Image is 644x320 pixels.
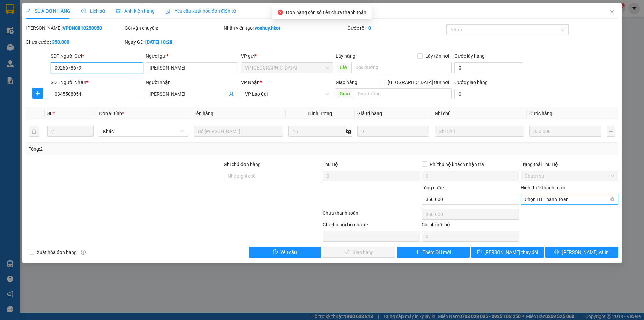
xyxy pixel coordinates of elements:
[32,88,43,99] button: plus
[165,9,171,14] img: icon
[29,126,39,137] button: delete
[610,197,614,201] span: close-circle
[336,62,351,73] span: Lấy
[336,88,354,99] span: Giao
[336,53,355,59] span: Lấy hàng
[34,248,79,256] span: Xuất hóa đơn hàng
[336,80,357,85] span: Giao hàng
[423,52,452,60] span: Lấy tận nơi
[146,79,238,86] div: Người nhận
[454,62,523,73] input: Cước lấy hàng
[529,111,552,116] span: Cước hàng
[273,249,278,255] span: exclamation-circle
[26,38,123,46] div: Chưa cước :
[245,63,329,73] span: VP Đà Nẵng
[477,249,482,255] span: save
[347,24,445,32] div: Cước rồi :
[51,52,143,60] div: SĐT Người Gửi
[609,10,615,15] span: close
[51,79,143,86] div: SĐT Người Nhận
[345,126,352,137] span: kg
[99,111,124,116] span: Đơn vị tính
[241,80,260,85] span: VP Nhận
[47,111,53,116] span: SL
[521,161,618,168] div: Trạng thái Thu Hộ
[116,8,155,14] span: Ảnh kiện hàng
[385,79,452,86] span: [GEOGRAPHIC_DATA] tận nơi
[52,39,69,45] b: 350.000
[322,209,421,221] div: Chưa thanh toán
[241,52,333,60] div: VP gửi
[145,39,172,45] b: [DATE] 10:28
[116,9,120,13] span: picture
[308,111,332,116] span: Định lượng
[603,3,622,22] button: Close
[224,24,346,32] div: Nhân viên tạo:
[194,126,283,137] input: VD: Bàn, Ghế
[323,247,395,258] button: checkGiao hàng
[194,111,213,116] span: Tên hàng
[351,62,452,73] input: Dọc đường
[33,91,43,96] span: plus
[125,38,222,46] div: Ngày GD:
[529,126,601,137] input: 0
[422,221,519,231] div: Chi phí nội bộ
[545,247,618,258] button: printer[PERSON_NAME] và In
[286,10,366,15] span: Đơn hàng còn số tiền chưa thanh toán
[323,162,338,167] span: Thu Hộ
[26,9,31,13] span: edit
[454,89,523,99] input: Cước giao hàng
[245,89,329,99] span: VP Lào Cai
[224,162,261,167] label: Ghi chú đơn hàng
[422,185,444,190] span: Tổng cước
[229,91,234,97] span: user-add
[562,248,609,256] span: [PERSON_NAME] và In
[415,249,420,255] span: plus
[427,161,487,168] span: Phí thu hộ khách nhận trả
[146,52,238,60] div: Người gửi
[81,9,86,13] span: clock-circle
[525,194,614,204] span: Chọn HT Thanh Toán
[554,249,559,255] span: printer
[354,88,452,99] input: Dọc đường
[454,80,488,85] label: Cước giao hàng
[255,25,280,31] b: vonhuy.hkot
[471,247,544,258] button: save[PERSON_NAME] thay đổi
[521,185,565,190] label: Hình thức thanh toán
[368,25,371,31] b: 0
[525,171,614,181] span: Chưa thu
[26,24,123,32] div: [PERSON_NAME]:
[454,53,485,59] label: Cước lấy hàng
[423,248,451,256] span: Thêm ĐH mới
[224,171,321,181] input: Ghi chú đơn hàng
[484,248,538,256] span: [PERSON_NAME] thay đổi
[278,10,283,15] span: close-circle
[125,24,222,32] div: Gói vận chuyển:
[249,247,321,258] button: exclamation-circleYêu cầu
[165,8,236,14] span: Yêu cầu xuất hóa đơn điện tử
[280,248,297,256] span: Yêu cầu
[607,126,615,137] button: plus
[81,250,86,255] span: info-circle
[323,221,420,231] div: Ghi chú nội bộ nhà xe
[432,107,527,120] th: Ghi chú
[435,126,524,137] input: Ghi Chú
[26,8,70,14] span: SỬA ĐƠN HÀNG
[103,126,184,136] span: Khác
[357,126,429,137] input: 0
[29,145,249,153] div: Tổng: 2
[63,25,102,31] b: VPDN0810250050
[397,247,470,258] button: plusThêm ĐH mới
[357,111,382,116] span: Giá trị hàng
[81,8,105,14] span: Lịch sử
